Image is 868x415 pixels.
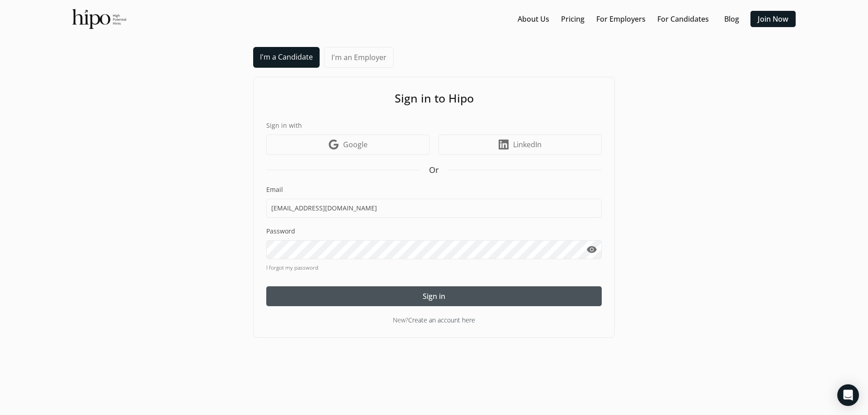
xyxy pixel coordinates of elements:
[266,135,429,155] a: Google
[324,47,394,68] a: I'm an Employer
[557,11,588,27] button: Pricing
[593,11,649,27] button: For Employers
[266,264,602,272] a: I forgot my password
[439,135,602,155] a: LinkedIn
[518,14,549,24] a: About Us
[513,139,542,150] span: LinkedIn
[724,14,739,24] a: Blog
[514,11,553,27] button: About Us
[596,14,646,24] a: For Employers
[423,291,445,302] span: Sign in
[657,14,709,24] a: For Candidates
[266,286,602,306] button: Sign in
[253,47,320,68] a: I'm a Candidate
[266,185,602,194] label: Email
[586,244,597,255] span: visibility
[654,11,712,27] button: For Candidates
[429,164,439,176] span: Or
[758,14,788,24] a: Join Now
[266,121,602,130] label: Sign in with
[266,227,602,236] label: Password
[72,9,126,29] img: official-logo
[266,315,602,325] div: New?
[561,14,585,24] a: Pricing
[837,384,859,406] div: Open Intercom Messenger
[343,139,368,150] span: Google
[717,11,746,27] button: Blog
[266,90,602,107] h1: Sign in to Hipo
[408,316,475,324] a: Create an account here
[750,11,796,27] button: Join Now
[581,240,602,259] button: visibility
